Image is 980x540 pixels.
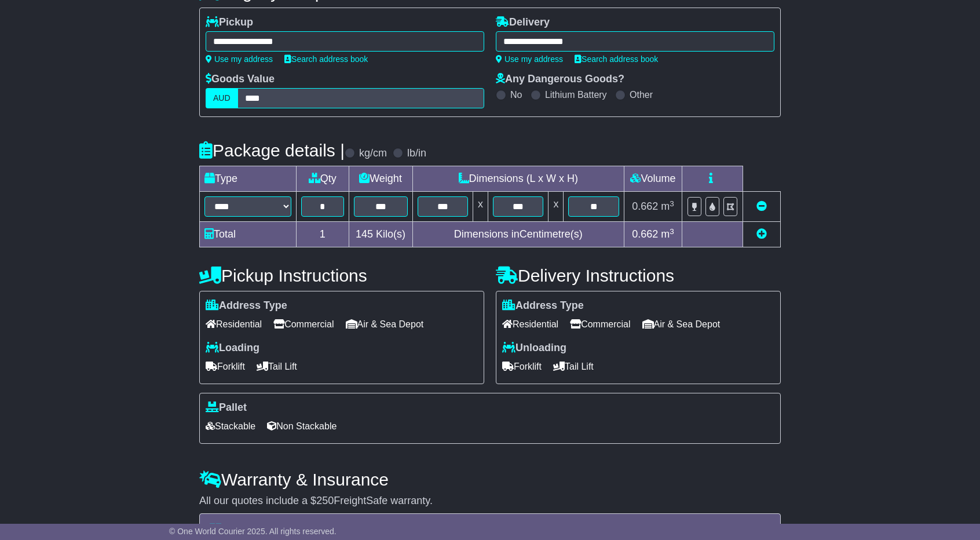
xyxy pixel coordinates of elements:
label: AUD [206,88,238,108]
a: Use my address [206,54,273,64]
h4: Delivery Instructions [496,266,781,285]
label: No [510,89,522,100]
sup: 3 [670,227,674,236]
span: m [661,200,674,212]
h4: Warranty & Insurance [199,470,781,489]
a: Add new item [756,228,767,240]
span: 0.662 [632,200,658,212]
span: 0.662 [632,228,658,240]
span: Air & Sea Depot [642,315,721,333]
a: Search address book [284,54,368,64]
span: Commercial [273,315,334,333]
span: 250 [316,495,334,506]
td: Qty [297,166,349,192]
span: Residential [206,315,262,333]
td: Dimensions in Centimetre(s) [412,222,624,247]
sup: 3 [670,199,674,208]
a: Use my address [496,54,563,64]
td: Dimensions (L x W x H) [412,166,624,192]
label: Goods Value [206,73,275,86]
label: Pallet [206,402,247,414]
span: Tail Lift [553,357,594,375]
label: Any Dangerous Goods? [496,73,624,86]
a: Search address book [575,54,658,64]
label: Other [630,89,653,100]
label: Unloading [502,342,566,355]
span: Residential [502,315,558,333]
span: Forklift [206,357,245,375]
td: x [548,192,564,222]
label: lb/in [407,147,426,160]
label: Address Type [502,300,584,312]
td: Type [200,166,297,192]
h4: Pickup Instructions [199,266,484,285]
label: kg/cm [359,147,387,160]
span: m [661,228,674,240]
td: Total [200,222,297,247]
td: x [473,192,488,222]
td: Weight [349,166,412,192]
span: 145 [356,228,373,240]
span: © One World Courier 2025. All rights reserved. [169,527,337,536]
a: Remove this item [756,200,767,212]
td: Volume [624,166,682,192]
span: Forklift [502,357,542,375]
td: Kilo(s) [349,222,412,247]
span: Commercial [570,315,630,333]
div: All our quotes include a $ FreightSafe warranty. [199,495,781,508]
label: Pickup [206,16,253,29]
span: Stackable [206,417,255,435]
td: 1 [297,222,349,247]
span: Non Stackable [267,417,337,435]
label: Delivery [496,16,550,29]
label: Loading [206,342,259,355]
span: Tail Lift [257,357,297,375]
label: Address Type [206,300,287,312]
h4: Package details | [199,141,345,160]
span: Air & Sea Depot [346,315,424,333]
label: Lithium Battery [545,89,607,100]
